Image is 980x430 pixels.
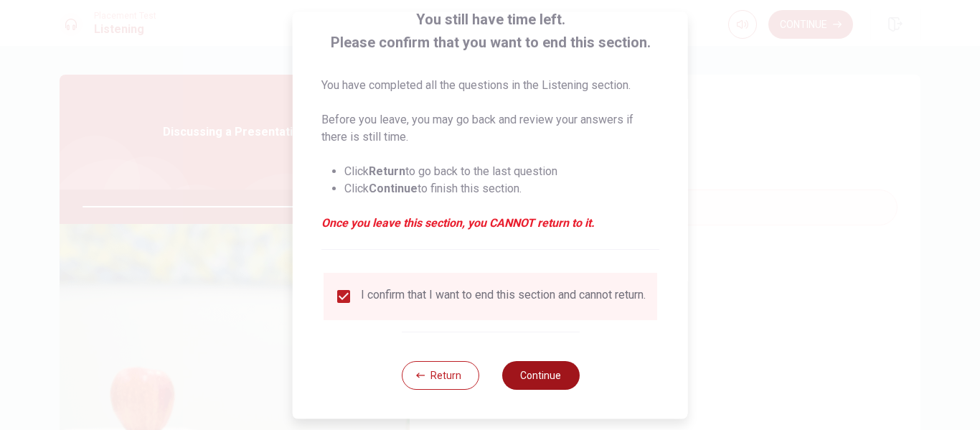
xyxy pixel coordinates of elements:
[501,361,579,390] button: Continue
[321,111,659,146] p: Before you leave, you may go back and review your answers if there is still time.
[321,8,659,54] span: You still have time left. Please confirm that you want to end this section.
[344,163,659,180] li: Click to go back to the last question
[401,361,479,390] button: Return
[361,288,646,305] div: I confirm that I want to end this section and cannot return.
[321,77,659,94] p: You have completed all the questions in the Listening section.
[344,180,659,197] li: Click to finish this section.
[369,164,405,178] strong: Return
[321,215,659,232] em: Once you leave this section, you CANNOT return to it.
[369,182,418,195] strong: Continue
